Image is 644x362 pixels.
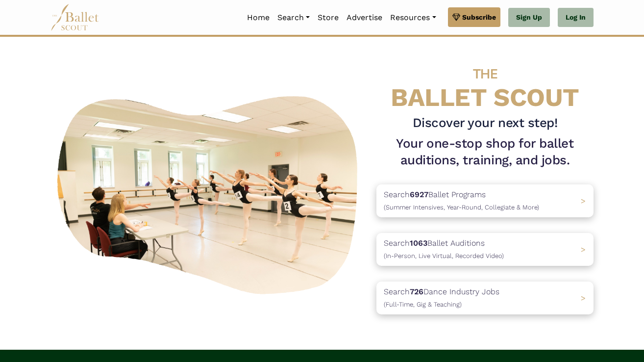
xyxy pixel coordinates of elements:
[384,188,539,213] p: Search Ballet Programs
[581,293,586,303] span: >
[384,285,499,310] p: Search Dance Industry Jobs
[462,12,496,23] span: Subscribe
[273,7,314,28] a: Search
[384,237,504,262] p: Search Ballet Auditions
[581,196,586,206] span: >
[473,66,497,82] span: THE
[50,87,369,299] img: A group of ballerinas talking to each other in a ballet studio
[376,115,594,131] h3: Discover your next step!
[384,301,462,308] span: (Full-Time, Gig & Teaching)
[410,238,427,248] b: 1063
[376,56,594,111] h4: BALLET SCOUT
[386,7,440,28] a: Resources
[384,252,504,259] span: (In-Person, Live Virtual, Recorded Video)
[376,135,594,169] h1: Your one-stop shop for ballet auditions, training, and jobs.
[376,233,594,266] a: Search1063Ballet Auditions(In-Person, Live Virtual, Recorded Video) >
[243,7,273,28] a: Home
[314,7,343,28] a: Store
[410,287,423,296] b: 726
[448,7,500,27] a: Subscribe
[410,190,428,199] b: 6927
[376,184,594,217] a: Search6927Ballet Programs(Summer Intensives, Year-Round, Collegiate & More)>
[376,282,594,314] a: Search726Dance Industry Jobs(Full-Time, Gig & Teaching) >
[558,8,594,27] a: Log In
[508,8,550,27] a: Sign Up
[343,7,386,28] a: Advertise
[581,245,586,254] span: >
[452,12,460,23] img: gem.svg
[384,204,539,211] span: (Summer Intensives, Year-Round, Collegiate & More)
